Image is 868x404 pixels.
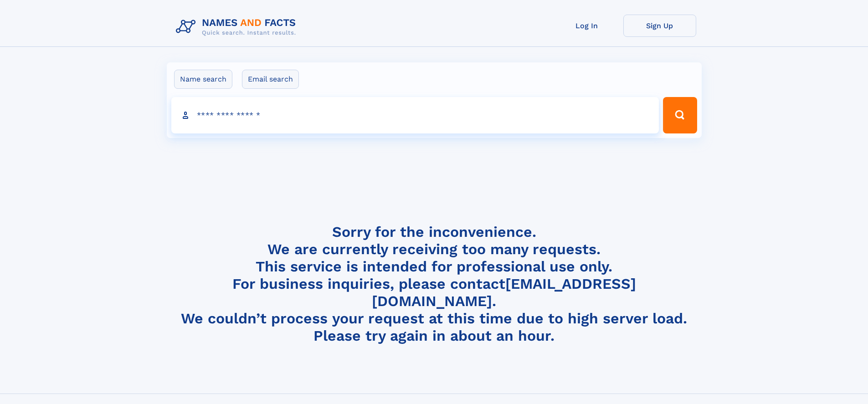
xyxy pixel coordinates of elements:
[171,97,659,133] input: search input
[242,70,299,89] label: Email search
[372,275,636,310] a: [EMAIL_ADDRESS][DOMAIN_NAME]
[550,15,623,37] a: Log In
[172,223,696,345] h4: Sorry for the inconvenience. We are currently receiving too many requests. This service is intend...
[172,15,303,39] img: Logo Names and Facts
[663,97,697,133] button: Search Button
[174,70,232,89] label: Name search
[623,15,696,37] a: Sign Up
